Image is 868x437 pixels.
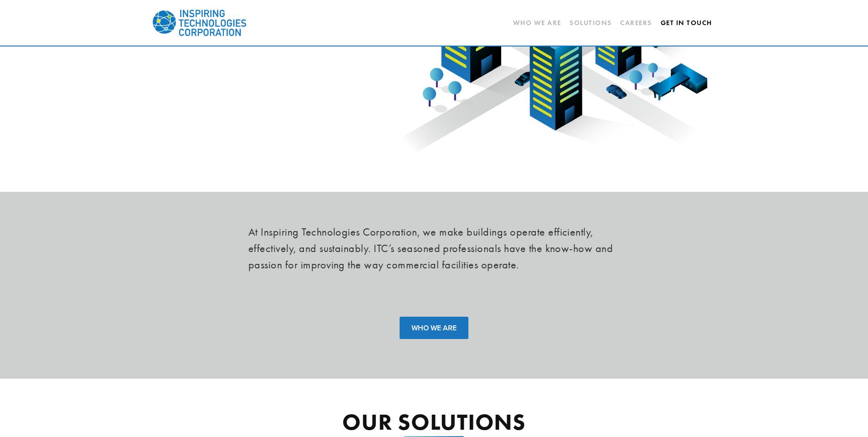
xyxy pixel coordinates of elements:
[400,317,468,339] a: WHO WE ARE
[152,2,247,43] img: Inspiring Technologies Corp – A Building Technologies Company
[661,15,712,31] a: Get In Touch
[248,411,620,433] h1: OUR SOLUTIONS
[248,224,620,273] h3: At Inspiring Technologies Corporation, we make buildings operate efficiently, effectively, and su...
[620,15,652,31] a: Careers
[570,19,612,27] a: Solutions
[513,15,561,31] a: Who We Are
